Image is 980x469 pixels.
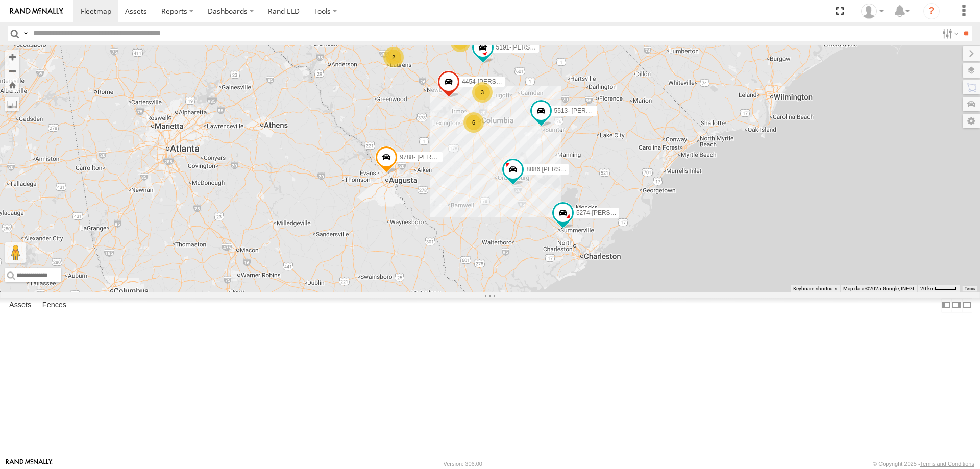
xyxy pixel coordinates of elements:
[450,32,471,52] div: 2
[576,209,661,216] span: 5274-[PERSON_NAME] Space
[6,459,53,469] a: Visit our Website
[10,8,63,15] img: rand-logo.svg
[857,4,887,19] div: Courtney Grier
[963,114,980,128] label: Map Settings
[463,112,484,133] div: 6
[793,285,837,292] button: Keyboard shortcuts
[526,166,592,173] span: 8086 [PERSON_NAME]
[496,43,562,51] span: 5191-[PERSON_NAME]
[554,107,622,114] span: 5513- [PERSON_NAME]
[923,3,940,19] i: ?
[5,242,26,263] button: Drag Pegman onto the map to open Street View
[462,78,528,85] span: 4454-[PERSON_NAME]
[962,298,972,313] label: Hide Summary Table
[4,298,36,312] label: Assets
[383,47,404,67] div: 2
[965,287,975,291] a: Terms (opens in new tab)
[472,82,493,103] div: 3
[938,26,960,41] label: Search Filter Options
[951,298,962,313] label: Dock Summary Table to the Right
[920,286,935,291] span: 20 km
[5,64,19,78] button: Zoom out
[843,286,914,291] span: Map data ©2025 Google, INEGI
[400,154,468,161] span: 9788- [PERSON_NAME]
[5,97,19,111] label: Measure
[873,461,974,467] div: © Copyright 2025 -
[917,285,960,292] button: Map Scale: 20 km per 39 pixels
[5,50,19,64] button: Zoom in
[920,461,974,467] a: Terms and Conditions
[37,298,71,312] label: Fences
[444,461,482,467] div: Version: 306.00
[5,78,19,92] button: Zoom Home
[941,298,951,313] label: Dock Summary Table to the Left
[21,26,30,41] label: Search Query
